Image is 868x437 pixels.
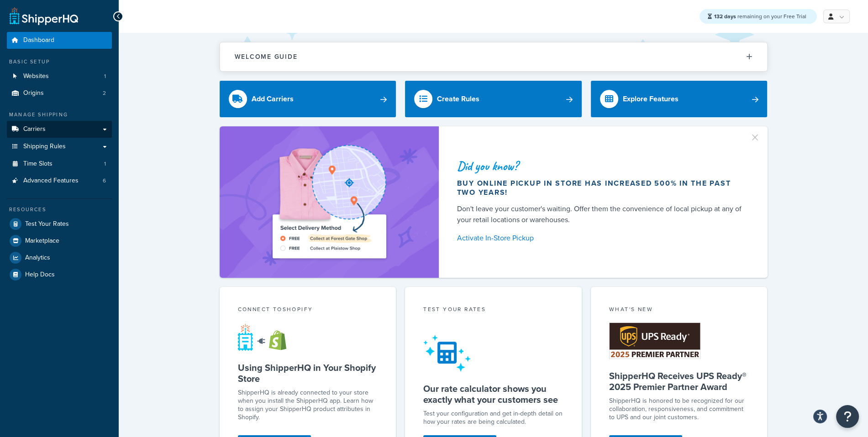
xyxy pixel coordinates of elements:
[23,160,53,168] span: Time Slots
[103,177,106,185] span: 6
[252,93,294,105] div: Add Carriers
[25,271,55,279] span: Help Docs
[623,93,679,105] div: Explore Features
[23,73,49,80] span: Websites
[7,121,112,138] a: Carriers
[7,58,112,66] div: Basic Setup
[7,266,112,283] a: Help Docs
[238,305,378,316] div: Connect to Shopify
[238,389,378,421] p: ShipperHQ is already connected to your store when you install the ShipperHQ app. Learn how to ass...
[423,305,563,316] div: Test your rates
[836,405,859,428] button: Open Resource Center
[23,36,54,44] span: Dashboard
[7,85,112,102] li: Origins
[104,160,106,168] span: 1
[220,81,396,117] a: Add Carriers
[591,81,768,117] a: Explore Features
[7,172,112,189] li: Advanced Features
[423,383,563,405] h5: Our rate calculator shows you exactly what your customers see
[714,12,806,21] span: remaining on your Free Trial
[25,254,50,262] span: Analytics
[23,125,46,133] span: Carriers
[7,233,112,249] a: Marketplace
[7,206,112,213] div: Resources
[7,156,112,172] li: Time Slots
[7,85,112,102] a: Origins2
[247,140,412,264] img: ad-shirt-map-b0359fc47e01cab431d101c4b569394f6a03f54285957d908178d52f29eb9668.png
[235,53,298,60] h2: Welcome Guide
[7,111,112,119] div: Manage Shipping
[609,305,749,316] div: What's New
[7,138,112,155] a: Shipping Rules
[220,42,767,71] button: Welcome Guide
[23,89,44,97] span: Origins
[23,143,66,151] span: Shipping Rules
[609,370,749,392] h5: ShipperHQ Receives UPS Ready® 2025 Premier Partner Award
[423,410,563,426] div: Test your configuration and get in-depth detail on how your rates are being calculated.
[609,397,749,421] p: ShipperHQ is honored to be recognized for our collaboration, responsiveness, and commitment to UP...
[457,160,746,172] div: Did you know?
[457,232,746,245] a: Activate In-Store Pickup
[7,172,112,189] a: Advanced Features6
[457,179,746,197] div: Buy online pickup in store has increased 500% in the past two years!
[103,89,106,97] span: 2
[238,323,295,351] img: connect-shq-shopify-9b9a8c5a.svg
[7,68,112,85] a: Websites1
[714,12,736,21] strong: 132 days
[25,237,59,245] span: Marketplace
[7,250,112,266] a: Analytics
[238,362,378,384] h5: Using ShipperHQ in Your Shopify Store
[7,32,112,49] a: Dashboard
[457,203,746,225] div: Don't leave your customer's waiting. Offer them the convenience of local pickup at any of your re...
[25,220,69,228] span: Test Your Rates
[7,156,112,172] a: Time Slots1
[23,177,79,185] span: Advanced Features
[437,93,479,105] div: Create Rules
[7,216,112,232] a: Test Your Rates
[104,73,106,80] span: 1
[405,81,582,117] a: Create Rules
[7,68,112,85] li: Websites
